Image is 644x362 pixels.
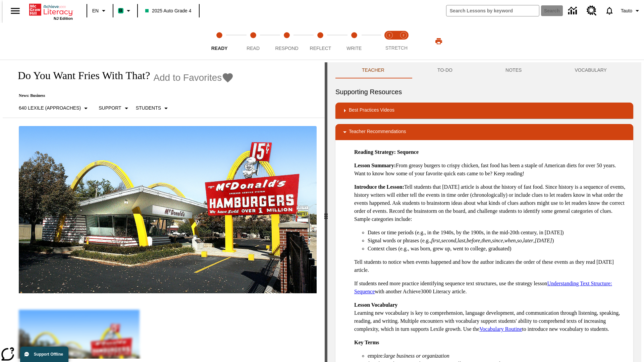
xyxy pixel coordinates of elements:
[11,69,150,82] h1: Do You Want Fries With That?
[11,93,234,98] p: News: Business
[115,5,135,17] button: Boost Class color is mint green. Change class color
[29,2,73,20] div: Home
[397,149,419,155] strong: Sequence
[335,62,411,78] button: Teacher
[5,1,25,21] button: Open side menu
[354,258,628,274] p: Tell students to notice when events happened and how the author indicates the order of these even...
[458,238,465,243] em: last
[517,238,522,243] em: so
[153,72,234,83] button: Add to Favorites - Do You Want Fries With That?
[368,237,628,245] li: Signal words or phrases (e.g., , , , , , , , , , )
[564,2,583,20] a: Data Center
[19,105,81,112] p: 640 Lexile (Approaches)
[20,347,68,362] button: Support Offline
[621,7,632,14] span: Tauto
[335,62,633,78] div: Instructional Panel Tabs
[354,340,379,345] strong: Key Terms
[19,126,317,294] img: One of the first McDonald's stores, with the iconic red sign and golden arches.
[54,16,73,20] span: NJ Edition
[200,23,239,60] button: Ready step 1 of 5
[16,102,93,114] button: Select Lexile, 640 Lexile (Approaches)
[402,34,404,37] text: 2
[335,124,633,140] div: Teacher Recommendations
[384,353,449,359] em: large business or organization
[119,6,122,15] span: B
[96,102,133,114] button: Scaffolds, Support
[99,105,121,112] p: Support
[504,238,516,243] em: when
[431,238,440,243] em: first
[441,238,456,243] em: second
[467,238,480,243] em: before
[380,23,399,60] button: Stretch Read step 1 of 2
[325,62,327,362] div: Press Enter or Spacebar and then press right and left arrow keys to move the slider
[535,238,552,243] em: [DATE]
[446,5,539,16] input: search field
[335,86,633,97] h6: Supporting Resources
[354,302,397,308] strong: Lesson Vocabulary
[368,229,628,237] li: Dates or time periods (e.g., in the 1940s, by the 1900s, in the mid-20th century, in [DATE])
[479,62,548,78] button: NOTES
[481,238,491,243] em: then
[354,281,612,294] a: Understanding Text Structure: Sequence
[479,326,522,332] a: Vocabulary Routine
[388,34,390,37] text: 1
[368,245,628,253] li: Context clues (e.g., was born, grew up, went to college, graduated)
[247,46,260,51] span: Read
[89,5,111,17] button: Language: EN, Select a language
[583,2,601,20] a: Resource Center, Will open in new tab
[349,107,394,115] p: Best Practices Videos
[327,62,641,362] div: activity
[385,45,408,51] span: STRETCH
[346,46,362,51] span: Write
[394,23,413,60] button: Stretch Respond step 2 of 2
[211,46,228,51] span: Ready
[153,72,222,83] span: Add to Favorites
[354,183,628,223] p: Tell students that [DATE] article is about the history of fast food. Since history is a sequence ...
[335,23,374,60] button: Write step 5 of 5
[310,46,331,51] span: Reflect
[136,105,161,112] p: Students
[349,128,406,136] p: Teacher Recommendations
[233,23,272,60] button: Read step 2 of 5
[275,46,298,51] span: Respond
[354,149,396,155] strong: Reading Strategy:
[428,35,449,47] button: Print
[3,62,325,359] div: reading
[618,5,644,17] button: Profile/Settings
[354,162,628,178] p: From greasy burgers to crispy chicken, fast food has been a staple of American diets for over 50 ...
[34,352,63,357] span: Support Offline
[354,184,404,190] strong: Introduce the Lesson:
[335,103,633,119] div: Best Practices Videos
[548,62,633,78] button: VOCABULARY
[354,301,628,333] p: Learning new vocabulary is key to comprehension, language development, and communication through ...
[601,2,618,19] a: Notifications
[523,238,533,243] em: later
[354,280,628,296] p: If students need more practice identifying sequence text structures, use the strategy lesson with...
[368,352,628,360] li: empire:
[145,7,192,14] span: 2025 Auto Grade 4
[354,163,396,168] strong: Lesson Summary:
[411,62,479,78] button: TO-DO
[133,102,173,114] button: Select Student
[92,7,99,14] span: EN
[301,23,340,60] button: Reflect step 4 of 5
[492,238,503,243] em: since
[267,23,306,60] button: Respond step 3 of 5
